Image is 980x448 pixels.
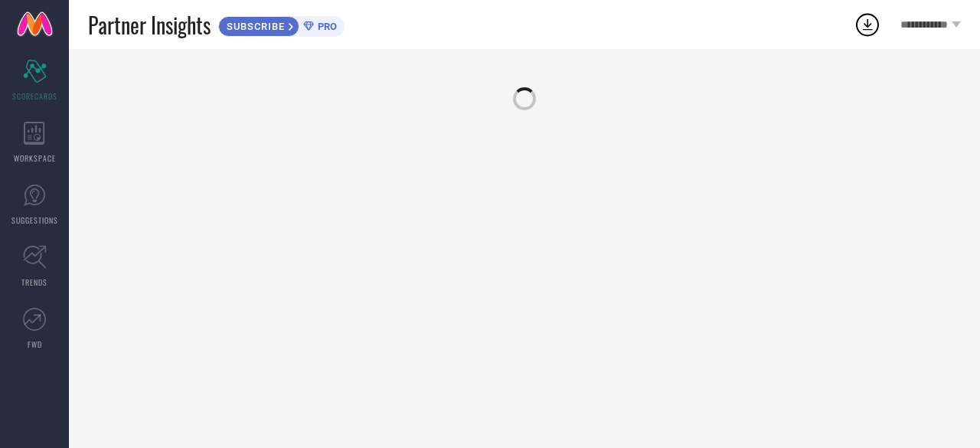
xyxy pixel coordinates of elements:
a: SUBSCRIBEPRO [218,12,345,37]
span: SUBSCRIBE [219,21,289,32]
div: Open download list [854,11,881,38]
span: PRO [314,21,337,32]
span: WORKSPACE [14,152,56,164]
span: Partner Insights [88,9,211,41]
span: SCORECARDS [12,90,57,102]
span: SUGGESTIONS [11,214,58,226]
span: FWD [28,338,42,350]
span: TRENDS [21,276,47,288]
